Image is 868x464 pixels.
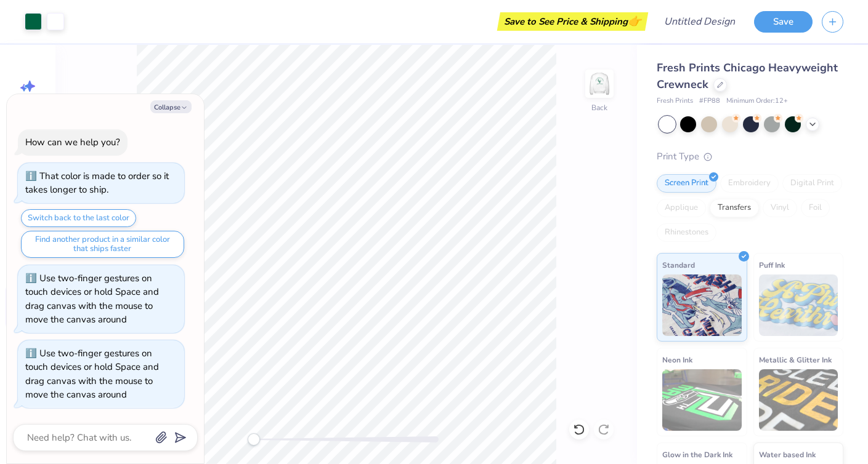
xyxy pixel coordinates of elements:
[763,199,797,217] div: Vinyl
[801,199,830,217] div: Foil
[25,347,159,401] div: Use two-finger gestures on touch devices or hold Space and drag canvas with the mouse to move the...
[657,150,843,164] div: Print Type
[500,12,645,31] div: Save to See Price & Shipping
[710,199,759,217] div: Transfers
[21,231,184,258] button: Find another product in a similar color that ships faster
[759,448,816,461] span: Water based Ink
[654,9,745,34] input: Untitled Design
[759,258,785,271] span: Puff Ink
[662,258,695,271] span: Standard
[657,96,693,106] span: Fresh Prints
[25,272,159,326] div: Use two-finger gestures on touch devices or hold Space and drag canvas with the mouse to move the...
[720,174,779,193] div: Embroidery
[628,14,641,28] span: 👉
[662,274,742,336] img: Standard
[657,60,838,92] span: Fresh Prints Chicago Heavyweight Crewneck
[657,223,716,242] div: Rhinestones
[726,96,788,106] span: Minimum Order: 12 +
[662,369,742,431] img: Neon Ink
[662,353,692,366] span: Neon Ink
[587,71,612,96] img: Back
[657,174,716,193] div: Screen Print
[782,174,842,193] div: Digital Print
[759,369,838,431] img: Metallic & Glitter Ink
[21,209,136,227] button: Switch back to the last color
[591,102,607,113] div: Back
[662,448,732,461] span: Glow in the Dark Ink
[25,170,169,196] div: That color is made to order so it takes longer to ship.
[25,136,120,148] div: How can we help you?
[759,353,832,366] span: Metallic & Glitter Ink
[150,100,192,113] button: Collapse
[657,199,706,217] div: Applique
[699,96,720,106] span: # FP88
[754,11,813,33] button: Save
[248,433,260,446] div: Accessibility label
[759,274,838,336] img: Puff Ink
